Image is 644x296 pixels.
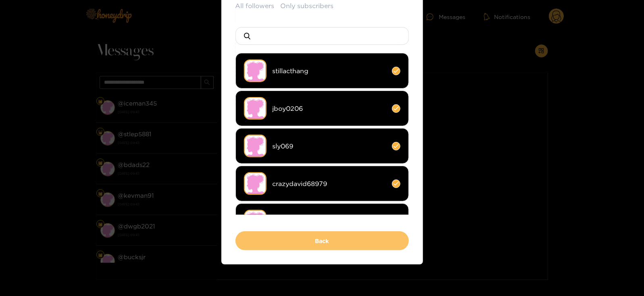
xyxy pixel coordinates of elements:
span: sly069 [273,142,386,151]
span: crazydavid68979 [273,179,386,188]
span: stillacthang [273,66,386,76]
button: All followers [236,1,275,11]
button: Back [236,231,409,250]
img: no-avatar.png [244,210,267,233]
img: no-avatar.png [244,135,267,157]
img: no-avatar.png [244,172,267,195]
button: Only subscribers [281,1,334,11]
img: no-avatar.png [244,97,267,120]
span: jboy0206 [273,104,386,113]
img: no-avatar.png [244,59,267,82]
